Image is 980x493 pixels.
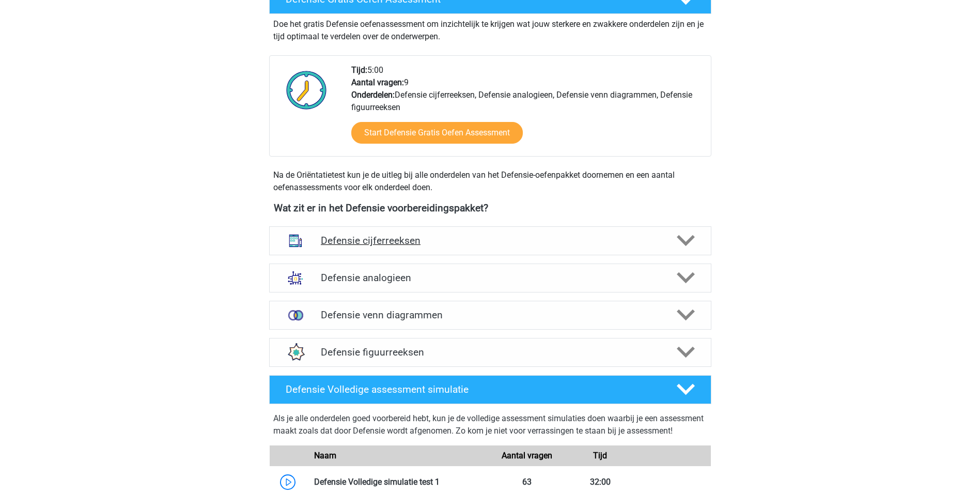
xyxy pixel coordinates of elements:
b: Onderdelen: [351,90,395,100]
div: Als je alle onderdelen goed voorbereid hebt, kun je de volledige assessment simulaties doen waarb... [273,412,707,441]
a: figuurreeksen Defensie figuurreeksen [265,338,715,367]
b: Tijd: [351,65,367,75]
h4: Defensie cijferreeksen [321,235,659,246]
h4: Defensie venn diagrammen [321,309,659,321]
a: analogieen Defensie analogieen [265,264,715,292]
div: Doe het gratis Defensie oefenassessment om inzichtelijk te krijgen wat jouw sterkere en zwakkere ... [269,14,711,43]
img: analogieen [282,265,309,291]
img: venn diagrammen [282,302,309,329]
div: Tijd [564,450,637,462]
a: Defensie Volledige assessment simulatie [265,375,715,404]
div: Defensie Volledige simulatie test 1 [306,476,490,488]
h4: Wat zit er in het Defensie voorbereidingspakket? [274,202,707,214]
img: cijferreeksen [282,227,309,254]
h4: Defensie figuurreeksen [321,346,659,358]
h4: Defensie Volledige assessment simulatie [286,383,660,395]
a: venn diagrammen Defensie venn diagrammen [265,301,715,330]
h4: Defensie analogieen [321,272,659,284]
a: cijferreeksen Defensie cijferreeksen [265,226,715,255]
img: figuurreeksen [282,339,309,366]
div: 5:00 9 Defensie cijferreeksen, Defensie analogieen, Defensie venn diagrammen, Defensie figuurreeksen [344,64,710,156]
b: Aantal vragen: [351,78,404,87]
div: Aantal vragen [490,450,563,462]
div: Naam [306,450,490,462]
div: Na de Oriëntatietest kun je de uitleg bij alle onderdelen van het Defensie-oefenpakket doornemen ... [269,169,711,194]
a: Start Defensie Gratis Oefen Assessment [351,122,523,144]
img: Klok [281,64,333,116]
